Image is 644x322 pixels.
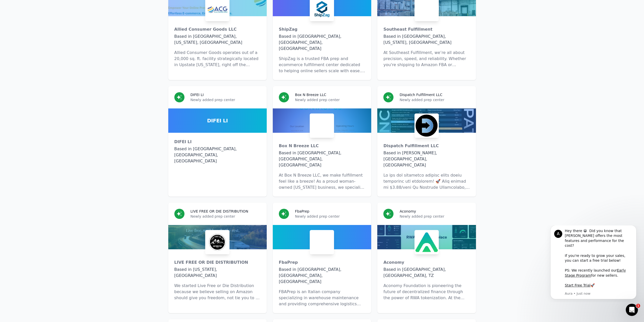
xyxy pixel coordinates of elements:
[174,259,261,266] div: LIVE FREE OR DIE DISTRIBUTION
[279,33,365,52] div: Based in [GEOGRAPHIC_DATA], [GEOGRAPHIC_DATA], [GEOGRAPHIC_DATA]
[295,97,365,102] p: Newly added prep center
[383,143,470,149] div: Dispatch Fulfillment LLC
[279,267,365,285] div: Based in [GEOGRAPHIC_DATA], [GEOGRAPHIC_DATA], [GEOGRAPHIC_DATA]
[377,203,476,313] a: AconomyNewly added prep centerAconomyAconomyBased in [GEOGRAPHIC_DATA], [GEOGRAPHIC_DATA], TZAcon...
[279,172,365,191] p: At Box N Breeze LLC, we make fulfillment feel like a breeze! As a proud woman-owned [US_STATE] bu...
[295,209,309,214] h3: FbaPrep
[383,259,470,266] div: Aconomy
[279,143,365,149] div: Box N Breeze LLC
[174,267,261,279] div: Based in [US_STATE], [GEOGRAPHIC_DATA]
[206,231,228,253] img: LIVE FREE OR DIE DISTRIBUTION
[383,50,470,68] p: At Southeast Fulfillment, we’re all about precision, speed, and reliability. Whether you're shipp...
[400,97,470,102] p: Newly added prep center
[416,231,438,253] img: Aconomy
[383,26,470,32] div: Southeast Fulfillment
[279,289,365,307] p: FBAPrep is an Italian company specializing in warehouse maintenance and providing comprehensive l...
[543,225,644,302] iframe: Intercom notifications message
[11,4,19,12] div: Profile image for Aura
[383,267,470,279] div: Based in [GEOGRAPHIC_DATA], [GEOGRAPHIC_DATA], TZ
[22,66,90,70] p: Message from Aura, sent Just now
[174,50,261,68] p: Allied Consumer Goods operates out of a 20,000 sq. ft. facility strategically located in Upstate ...
[311,115,333,137] img: Box N Breeze LLC
[22,58,48,62] a: Start Free Trial
[400,209,416,214] h3: Aconomy
[400,92,442,97] h3: Dispatch Fulfillment LLC
[295,214,365,219] p: Newly added prep center
[279,150,365,168] div: Based in [GEOGRAPHIC_DATA], [GEOGRAPHIC_DATA], [GEOGRAPHIC_DATA]
[191,209,248,214] h3: LIVE FREE OR DIE DISTRIBUTION
[295,92,326,97] h3: Box N Breeze LLC
[383,172,470,191] p: Lo ips dol sitametco adipisc elits doeiu temporinc utl etdolorem! 🚀 Aliq enimad mi $3.88/veni Qu ...
[168,86,267,197] a: DIFEI LINewly added prep centerDIFEI LIDIFEI LIBased in [GEOGRAPHIC_DATA], [GEOGRAPHIC_DATA], [GE...
[48,58,52,62] b: 🚀
[383,33,470,46] div: Based in [GEOGRAPHIC_DATA], [US_STATE], [GEOGRAPHIC_DATA]
[174,33,261,46] div: Based in [GEOGRAPHIC_DATA], [US_STATE], [GEOGRAPHIC_DATA]
[383,283,470,301] p: Aconomy Foundation is pioneering the future of decentralized finance through the power of RWA tok...
[22,3,90,65] div: Message content
[416,115,438,137] img: Dispatch Fulfillment LLC
[191,214,261,219] p: Newly added prep center
[626,304,638,316] iframe: Intercom live chat
[273,203,371,313] a: FbaPrepNewly added prep centerFbaPrepFbaPrepBased in [GEOGRAPHIC_DATA], [GEOGRAPHIC_DATA], [GEOGR...
[279,26,365,32] div: ShipZag
[174,139,261,145] div: DIFEI LI
[207,117,228,124] span: DIFEI LI
[174,146,261,164] div: Based in [GEOGRAPHIC_DATA], [GEOGRAPHIC_DATA], [GEOGRAPHIC_DATA]
[279,259,365,266] div: FbaPrep
[311,231,333,253] img: FbaPrep
[191,97,261,102] p: Newly added prep center
[273,86,371,197] a: Box N Breeze LLCNewly added prep centerBox N Breeze LLCBox N Breeze LLCBased in [GEOGRAPHIC_DATA]...
[383,150,470,168] div: Based in [PERSON_NAME], [GEOGRAPHIC_DATA], [GEOGRAPHIC_DATA]
[174,283,261,301] p: We started Live Free or Die Distribution because we believe selling on Amazon should give you fre...
[636,304,640,308] span: 1
[168,203,267,313] a: LIVE FREE OR DIE DISTRIBUTIONNewly added prep centerLIVE FREE OR DIE DISTRIBUTIONLIVE FREE OR DIE...
[400,214,470,219] p: Newly added prep center
[377,86,476,197] a: Dispatch Fulfillment LLCNewly added prep centerDispatch Fulfillment LLCDispatch Fulfillment LLCBa...
[174,26,261,32] div: Allied Consumer Goods LLC
[279,56,365,74] p: ShipZag is a trusted FBA prep and ecommerce fulfillment center dedicated to helping online seller...
[22,3,90,63] div: Hey there 😀 Did you know that [PERSON_NAME] offers the most features and performance for the cost...
[191,92,204,97] h3: DIFEI LI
